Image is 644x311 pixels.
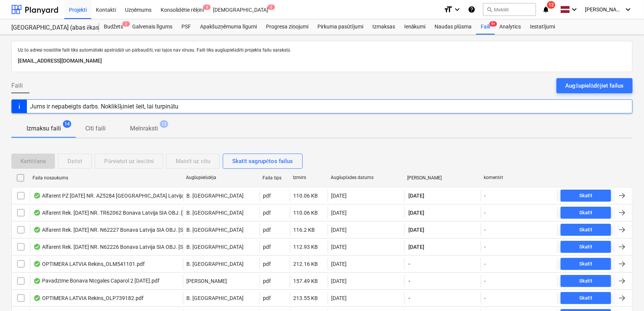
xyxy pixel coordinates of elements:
div: OCR pabeigts [33,244,41,250]
div: OPTIMERA LATVIA Rekins_OLP739182.pdf [33,295,144,301]
span: 2 [122,21,130,27]
iframe: Chat Widget [606,275,644,311]
div: [DATE] [331,261,347,267]
div: 212.16 KB [293,261,318,267]
p: B. [GEOGRAPHIC_DATA] [186,226,244,234]
p: B. [GEOGRAPHIC_DATA] [186,209,244,217]
div: OCR pabeigts [33,278,41,284]
div: pdf [263,295,271,301]
div: Skatīt [580,260,592,269]
div: Skatīt [580,243,592,251]
div: Skatīt [580,209,592,217]
span: 3 [203,5,211,10]
p: Izmaksu faili [27,124,61,133]
div: Faila nosaukums [33,175,180,181]
a: Naudas plūsma [430,19,477,35]
div: Skatīt [580,277,592,286]
p: B. [GEOGRAPHIC_DATA] [186,260,244,268]
span: 9+ [489,21,497,27]
a: Galvenais līgums [128,19,177,35]
div: [DATE] [331,278,347,284]
div: OCR pabeigts [33,193,41,199]
div: pdf [263,261,271,267]
div: [DATE] [331,295,347,301]
a: PSF [177,19,195,35]
i: keyboard_arrow_down [453,5,462,14]
button: Skatīt [561,207,611,219]
p: Uz šo adresi nosūtītie faili tiks automātiski apstrādāti un pārbaudīti, vai tajos nav vīrusu. Fai... [18,47,626,53]
span: [DATE] [408,192,425,199]
div: - [484,227,486,233]
div: [DATE] [331,227,347,233]
div: 110.06 KB [293,210,318,216]
div: 110.06 KB [293,193,318,199]
span: search [486,6,492,13]
button: Skatīt [561,190,611,202]
div: Faili [476,19,495,35]
div: komentēt [484,175,555,181]
div: [DATE] [331,193,347,199]
div: Skatīt [580,226,592,234]
button: Augšupielādējiet failus [556,78,633,93]
div: Jums ir nepabeigts darbs. Noklikšķiniet šeit, lai turpinātu [30,103,179,110]
div: - [484,244,486,250]
span: [DATE] [408,209,425,217]
span: [PERSON_NAME] [585,6,623,13]
div: - [484,278,486,284]
p: Melnraksti [130,124,158,133]
div: Augšupielādēja [186,175,256,181]
a: Budžets2 [99,19,128,35]
i: notifications [542,5,550,14]
p: [PERSON_NAME] [186,277,227,285]
div: Skatīt [580,294,592,303]
span: - [408,277,411,285]
p: B. [GEOGRAPHIC_DATA] [186,192,244,199]
button: Skatīt [561,292,611,304]
p: [EMAIL_ADDRESS][DOMAIN_NAME] [18,57,626,66]
div: Alfarent Rek. [DATE] NR. TR62062 Bonava Latvija SIA OBJ. [STREET_ADDRESS] SIA ([GEOGRAPHIC_DATA])... [33,210,302,216]
i: Zināšanu pamats [468,5,475,14]
div: [DATE] [331,210,347,216]
span: 2 [267,5,275,10]
div: - [484,261,486,267]
div: pdf [263,278,271,284]
div: Skatīt [580,192,592,200]
div: [DATE] [331,244,347,250]
span: 14 [63,120,71,128]
a: Ienākumi [400,19,430,35]
a: Iestatījumi [525,19,560,35]
div: 157.49 KB [293,278,318,284]
div: OCR pabeigts [33,295,41,301]
p: B. [GEOGRAPHIC_DATA] [186,243,244,251]
div: pdf [263,244,271,250]
div: OCR pabeigts [33,227,41,233]
div: pdf [263,210,271,216]
div: Alfarent Rek. [DATE] NR. N62226 Bonava Latvija SIA OBJ. [STREET_ADDRESS] SIA ([GEOGRAPHIC_DATA]).pdf [33,244,300,250]
div: - [484,210,486,216]
a: Apakšuzņēmuma līgumi [195,19,261,35]
div: pdf [263,227,271,233]
i: format_size [444,5,453,14]
div: - [484,295,486,301]
button: Skatīt [561,224,611,236]
button: Skatīt [561,275,611,287]
a: Izmaksas [368,19,400,35]
p: Citi faili [85,124,106,133]
i: keyboard_arrow_down [570,5,579,14]
span: 12 [547,1,555,9]
button: Skatīt [561,241,611,253]
a: Analytics [495,19,525,35]
div: Faila tips [263,175,287,181]
div: Budžets [99,19,128,35]
button: Skatīt sagrupētos failus [223,154,303,169]
a: Progresa ziņojumi [261,19,313,35]
span: 12 [160,120,168,128]
span: Faili [11,81,23,90]
div: 116.2 KB [293,227,315,233]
